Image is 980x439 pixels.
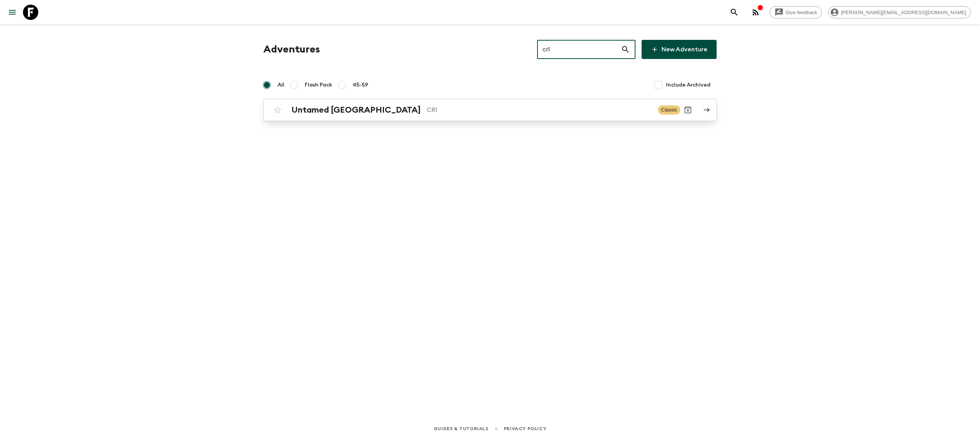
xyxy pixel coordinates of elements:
[5,5,20,20] button: menu
[666,81,710,89] span: Include Archived
[769,6,822,18] a: Give feedback
[642,40,717,59] a: New Adventure
[537,39,621,60] input: e.g. AR1, Argentina
[504,424,546,433] a: Privacy Policy
[658,105,680,115] span: Classic
[353,81,368,89] span: 45-59
[680,102,696,118] button: Archive
[427,105,652,115] p: CR1
[837,10,970,15] span: [PERSON_NAME][EMAIL_ADDRESS][DOMAIN_NAME]
[291,105,421,115] h2: Untamed [GEOGRAPHIC_DATA]
[305,81,332,89] span: Flash Pack
[828,6,971,18] div: [PERSON_NAME][EMAIL_ADDRESS][DOMAIN_NAME]
[781,10,822,15] span: Give feedback
[263,42,320,57] h1: Adventures
[263,99,717,121] a: Untamed [GEOGRAPHIC_DATA]CR1ClassicArchive
[727,5,742,20] button: search adventures
[278,81,284,89] span: All
[434,424,488,433] a: Guides & Tutorials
